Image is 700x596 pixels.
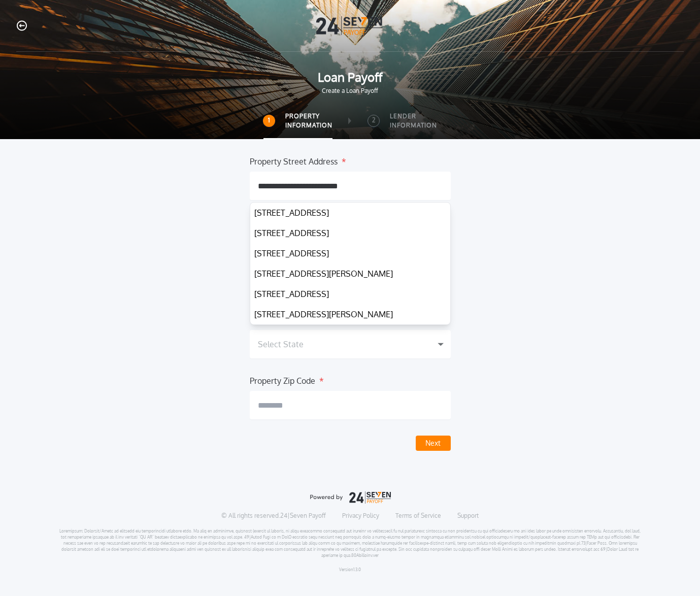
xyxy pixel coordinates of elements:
[268,116,270,124] h2: 1
[16,86,684,95] span: Create a Loan Payoff
[339,567,361,573] p: Version 1.3.0
[285,112,332,130] label: Property Information
[372,116,376,124] h2: 2
[250,304,450,324] button: [STREET_ADDRESS][PERSON_NAME]
[250,223,450,243] button: [STREET_ADDRESS]
[316,16,384,35] img: Logo
[416,436,451,451] button: Next
[250,263,450,284] button: [STREET_ADDRESS][PERSON_NAME]
[221,512,326,520] p: © All rights reserved. 24|Seven Payoff
[59,528,641,558] p: Loremipsum: Dolorsit/Ametc ad elitsedd eiu temporincidi utlabore etdo. Ma aliq en adminimve, quis...
[390,112,437,130] label: Lender Information
[250,375,315,383] label: Property Zip Code
[250,330,451,358] button: Select State
[342,512,379,520] a: Privacy Policy
[250,243,450,263] button: [STREET_ADDRESS]
[258,338,304,350] h1: Select State
[250,203,450,223] button: [STREET_ADDRESS]
[250,284,450,304] button: [STREET_ADDRESS]
[395,512,441,520] a: Terms of Service
[457,512,479,520] a: Support
[16,68,684,86] span: Loan Payoff
[310,491,391,504] img: logo
[250,155,338,163] label: Property Street Address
